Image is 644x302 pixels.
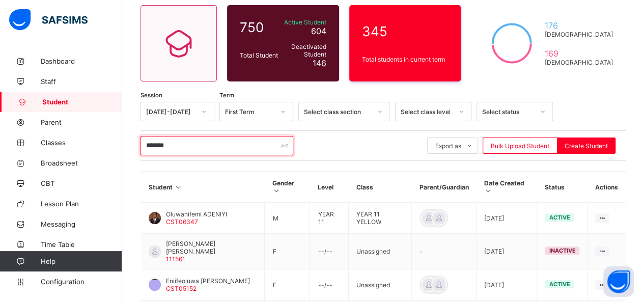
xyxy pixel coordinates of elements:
[549,281,570,288] span: active
[311,26,326,36] span: 604
[225,108,274,116] div: First Term
[537,172,587,203] th: Status
[174,183,183,191] i: Sort in Ascending Order
[477,269,537,300] td: [DATE]
[565,142,608,150] span: Create Student
[166,255,185,263] span: 111561
[349,203,412,234] td: YEAR 11 YELLOW
[41,257,122,265] span: Help
[401,108,453,116] div: Select class level
[313,58,326,68] span: 146
[477,234,537,269] td: [DATE]
[219,92,234,99] span: Term
[477,203,537,234] td: [DATE]
[545,59,613,66] span: [DEMOGRAPHIC_DATA]
[310,269,349,300] td: --/--
[310,203,349,234] td: YEAR 11
[272,187,281,195] i: Sort in Ascending Order
[545,48,613,59] span: 169
[545,20,613,31] span: 176
[166,210,227,218] span: Oluwanifemi ADENIYI
[141,172,265,203] th: Student
[482,108,534,116] div: Select status
[41,200,122,208] span: Lesson Plan
[41,139,122,147] span: Classes
[491,142,549,150] span: Bulk Upload Student
[310,234,349,269] td: --/--
[265,269,310,300] td: F
[41,278,122,286] span: Configuration
[362,56,449,63] span: Total students in current term
[166,277,250,285] span: Eniifeoluwa [PERSON_NAME]
[141,92,162,99] span: Session
[41,159,122,167] span: Broadsheet
[166,240,257,255] span: [PERSON_NAME] [PERSON_NAME]
[310,172,349,203] th: Level
[41,57,122,65] span: Dashboard
[9,9,88,31] img: safsims
[41,118,122,126] span: Parent
[587,172,626,203] th: Actions
[41,220,122,228] span: Messaging
[283,43,326,58] span: Deactivated Student
[42,98,122,106] span: Student
[304,108,371,116] div: Select class section
[283,18,326,26] span: Active Student
[362,23,449,39] span: 345
[549,214,570,221] span: active
[240,19,278,35] span: 750
[237,49,281,62] div: Total Student
[349,172,412,203] th: Class
[265,234,310,269] td: F
[166,285,197,292] span: CST05152
[166,218,198,226] span: CST06347
[349,269,412,300] td: Unassigned
[265,203,310,234] td: M
[435,142,461,150] span: Export as
[477,172,537,203] th: Date Created
[41,77,122,86] span: Staff
[41,179,122,187] span: CBT
[549,247,575,254] span: inactive
[603,266,634,297] button: Open asap
[484,187,493,195] i: Sort in Ascending Order
[349,234,412,269] td: Unassigned
[41,240,122,249] span: Time Table
[412,172,477,203] th: Parent/Guardian
[545,31,613,38] span: [DEMOGRAPHIC_DATA]
[265,172,310,203] th: Gender
[146,108,195,116] div: [DATE]-[DATE]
